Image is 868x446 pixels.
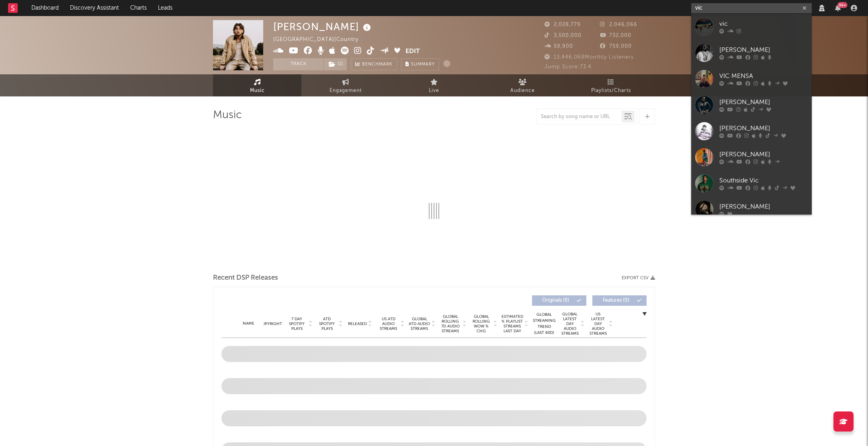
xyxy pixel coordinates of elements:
[719,150,808,160] div: [PERSON_NAME]
[598,298,635,303] span: Features ( 0 )
[600,22,637,27] span: 2,046,066
[719,202,808,212] div: [PERSON_NAME]
[545,33,581,38] span: 3,500,000
[259,321,282,326] span: Copyright
[324,58,347,70] button: (1)
[719,45,808,55] div: [PERSON_NAME]
[691,92,812,118] a: [PERSON_NAME]
[691,170,812,196] a: Southside Vic
[691,66,812,92] a: VIC MENSA
[691,196,812,223] a: [PERSON_NAME]
[351,58,397,70] a: Benchmark
[537,114,622,120] input: Search by song name or URL
[591,86,631,96] span: Playlists/Charts
[691,118,812,144] a: [PERSON_NAME]
[429,86,439,96] span: Live
[545,64,592,70] span: Jump Score: 73.4
[439,314,461,333] span: Global Rolling 7D Audio Streams
[691,144,812,170] a: [PERSON_NAME]
[323,58,347,70] span: ( 1 )
[470,314,492,333] span: Global Rolling WoW % Chg
[719,176,808,186] div: Southside Vic
[273,58,323,70] button: Track
[401,58,439,70] button: Summary
[316,317,338,331] span: ATD Spotify Plays
[532,295,586,306] button: Originals(0)
[301,74,390,96] a: Engagement
[600,44,632,49] span: 759,000
[237,321,260,327] div: Name
[691,14,812,40] a: vic
[250,86,265,96] span: Music
[213,74,301,96] a: Music
[362,60,393,70] span: Benchmark
[478,74,567,96] a: Audience
[377,317,399,331] span: US ATD Audio Streams
[537,298,574,303] span: Originals ( 0 )
[510,86,535,96] span: Audience
[213,273,278,283] span: Recent DSP Releases
[408,317,430,331] span: Global ATD Audio Streams
[691,40,812,66] a: [PERSON_NAME]
[567,74,655,96] a: Playlists/Charts
[622,276,655,280] button: Export CSV
[501,314,523,333] span: Estimated % Playlist Streams Last Day
[588,312,608,336] span: US Latest Day Audio Streams
[719,72,808,81] div: VIC MENSA
[545,55,634,60] span: 13,446,069 Monthly Listeners
[330,86,362,96] span: Engagement
[411,62,435,67] span: Summary
[273,20,373,33] div: [PERSON_NAME]
[532,312,556,336] div: Global Streaming Trend (Last 60D)
[837,2,848,8] div: 99 +
[835,5,841,11] button: 99+
[691,3,812,13] input: Search for artists
[592,295,647,306] button: Features(0)
[560,312,579,336] span: Global Latest Day Audio Streams
[545,44,573,49] span: 59,900
[719,19,808,29] div: vic
[348,321,367,326] span: Released
[390,74,478,96] a: Live
[273,35,377,45] div: [GEOGRAPHIC_DATA] | Country
[719,124,808,133] div: [PERSON_NAME]
[600,33,631,38] span: 732,000
[545,22,581,27] span: 2,028,779
[405,47,420,57] button: Edit
[719,98,808,107] div: [PERSON_NAME]
[286,317,307,331] span: 7 Day Spotify Plays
